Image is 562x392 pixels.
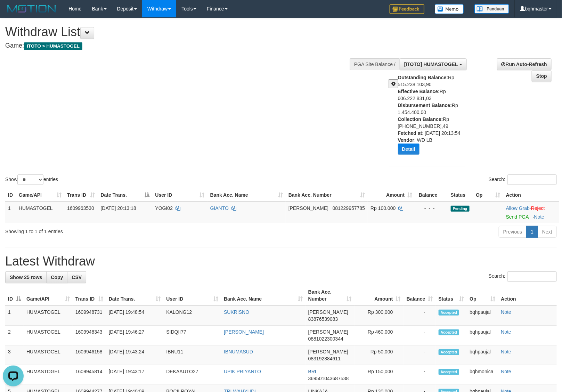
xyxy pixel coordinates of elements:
a: SUKRISNO [224,309,249,315]
td: Rp 150,000 [355,365,404,385]
label: Search: [489,174,557,185]
td: - [404,345,436,365]
label: Search: [489,271,557,282]
th: Bank Acc. Name: activate to sort column ascending [221,286,306,305]
span: Copy 081229957785 to clipboard [333,205,365,211]
a: Run Auto-Refresh [497,58,552,70]
b: Outstanding Balance: [398,75,448,80]
h1: Withdraw List [5,25,368,39]
a: Previous [499,226,527,238]
td: - [404,326,436,345]
a: Note [501,329,511,335]
th: Amount: activate to sort column ascending [355,286,404,305]
span: Rp 100.000 [370,205,396,211]
input: Search: [507,271,557,282]
td: [DATE] 19:43:24 [106,345,164,365]
th: Game/API: activate to sort column ascending [24,286,73,305]
span: 1609963530 [67,205,94,211]
span: [ITOTO] HUMASTOGEL [404,62,458,67]
b: Vendor [398,137,414,143]
span: Copy 369501043687538 to clipboard [308,376,349,381]
button: Detail [398,144,420,155]
th: Date Trans.: activate to sort column descending [98,189,153,202]
a: Note [534,214,545,220]
span: Copy 83876539083 to clipboard [308,316,338,322]
div: - - - [418,205,445,212]
label: Show entries [5,174,58,185]
td: 3 [5,345,24,365]
button: Open LiveChat chat widget [3,3,24,24]
th: Trans ID: activate to sort column ascending [64,189,98,202]
td: - [404,365,436,385]
th: User ID: activate to sort column ascending [163,286,221,305]
span: [PERSON_NAME] [288,205,328,211]
a: IBNUMASUD [224,349,253,354]
th: Status: activate to sort column ascending [436,286,467,305]
th: Action [498,286,557,305]
img: Button%20Memo.svg [435,4,464,14]
span: Accepted [439,349,459,355]
td: Rp 460,000 [355,326,404,345]
th: Amount: activate to sort column ascending [368,189,415,202]
td: 1609945814 [73,365,106,385]
td: 1 [5,305,24,326]
td: 1609948343 [73,326,106,345]
td: bqhmonica [467,365,498,385]
td: HUMASTOGEL [24,305,73,326]
th: Action [503,189,559,202]
td: 2 [5,326,24,345]
span: [PERSON_NAME] [308,329,348,335]
a: Allow Grab [506,205,530,211]
span: Accepted [439,369,459,375]
select: Showentries [17,174,43,185]
a: Note [501,349,511,354]
th: Status [448,189,473,202]
th: ID: activate to sort column descending [5,286,24,305]
th: Date Trans.: activate to sort column ascending [106,286,164,305]
span: YOGI02 [155,205,173,211]
a: Reject [531,205,545,211]
a: 1 [526,226,538,238]
a: Note [501,369,511,374]
td: [DATE] 19:43:17 [106,365,164,385]
th: Game/API: activate to sort column ascending [16,189,64,202]
span: CSV [72,275,82,280]
td: bqhpaujal [467,305,498,326]
span: Copy [51,275,63,280]
span: [DATE] 20:13:18 [101,205,136,211]
td: 1609948731 [73,305,106,326]
a: [PERSON_NAME] [224,329,264,335]
div: Showing 1 to 1 of 1 entries [5,225,229,235]
td: HUMASTOGEL [24,365,73,385]
td: HUMASTOGEL [24,345,73,365]
h4: Game: [5,42,368,49]
b: Fetched at [398,130,422,136]
button: [ITOTO] HUMASTOGEL [400,58,466,70]
span: Accepted [439,310,459,316]
span: Show 25 rows [10,275,42,280]
td: bqhpaujal [467,345,498,365]
td: [DATE] 19:46:27 [106,326,164,345]
a: Stop [532,70,552,82]
td: · [503,202,559,223]
th: Balance [415,189,448,202]
div: PGA Site Balance / [350,58,400,70]
b: Effective Balance: [398,89,440,94]
a: UPIK PRIYANTO [224,369,261,374]
td: 1609946158 [73,345,106,365]
td: HUMASTOGEL [24,326,73,345]
a: Show 25 rows [5,271,47,283]
td: bqhpaujal [467,326,498,345]
img: Feedback.jpg [390,4,424,14]
b: Disbursement Balance: [398,103,452,108]
span: [PERSON_NAME] [308,309,348,315]
span: Copy 083192884611 to clipboard [308,356,341,361]
th: Balance: activate to sort column ascending [404,286,436,305]
span: Copy 0881022300344 to clipboard [308,336,343,342]
img: panduan.png [474,4,509,14]
span: ITOTO > HUMASTOGEL [24,42,82,50]
a: Note [501,309,511,315]
span: · [506,205,531,211]
td: - [404,305,436,326]
span: Accepted [439,329,459,335]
